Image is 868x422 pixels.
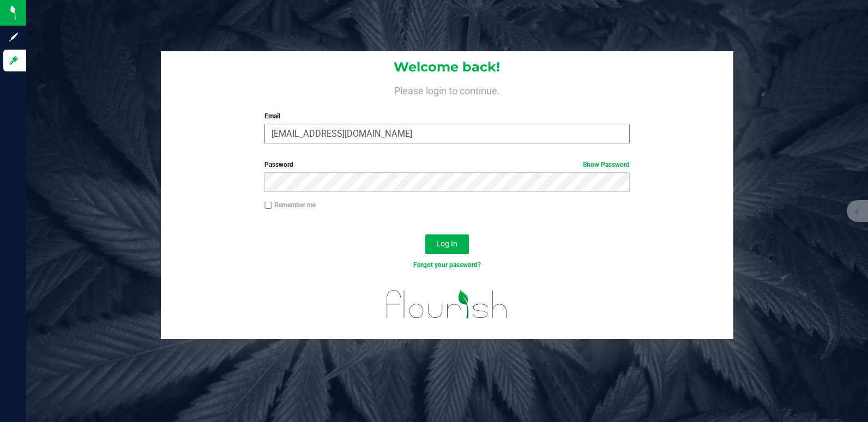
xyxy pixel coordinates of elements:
[264,202,272,209] input: Remember me
[264,161,293,168] span: Password
[8,32,19,43] inline-svg: Sign up
[425,234,469,254] button: Log In
[583,161,630,168] a: Show Password
[8,55,19,66] inline-svg: Log in
[376,281,519,327] img: flourish_logo.svg
[161,83,733,96] h4: Please login to continue.
[264,111,630,121] label: Email
[436,239,457,248] span: Log In
[264,200,316,210] label: Remember me
[413,261,481,269] a: Forgot your password?
[161,60,733,74] h1: Welcome back!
